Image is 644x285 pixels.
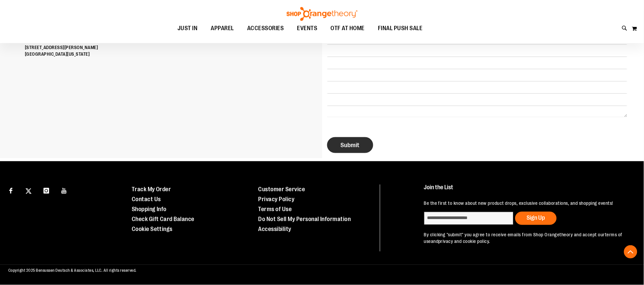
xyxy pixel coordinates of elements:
span: JUST IN [178,21,198,36]
a: Shopping Info [132,206,167,213]
a: JUST IN [171,21,204,36]
a: FINAL PUSH SALE [371,21,429,36]
a: Customer Service [258,186,305,193]
a: terms of use [424,232,623,244]
p: Be the first to know about new product drops, exclusive collaborations, and shopping events! [424,200,629,207]
a: EVENTS [291,21,324,36]
span: APPAREL [211,21,234,36]
a: Privacy Policy [258,196,294,203]
p: [STREET_ADDRESS][PERSON_NAME] [25,44,317,51]
img: Twitter [26,188,32,194]
span: Submit [341,142,360,149]
span: Sign Up [527,215,545,221]
input: enter email [424,212,514,225]
a: privacy and cookie policy. [439,239,490,244]
p: [GEOGRAPHIC_DATA][US_STATE] [25,51,317,57]
h4: Join the List [424,185,629,197]
a: Visit our Facebook page [5,185,17,196]
a: OTF AT HOME [324,21,372,36]
a: Track My Order [132,186,171,193]
span: ACCESSORIES [247,21,284,36]
button: Sign Up [515,212,557,225]
a: APPAREL [204,21,241,36]
a: Visit our X page [23,185,35,196]
button: Submit [327,137,373,153]
a: Do Not Sell My Personal Information [258,216,351,223]
a: Visit our Youtube page [58,185,70,196]
a: Visit our Instagram page [40,185,52,196]
a: Check Gift Card Balance [132,216,195,223]
span: Copyright 2025 Bensussen Deutsch & Associates, LLC. All rights reserved. [8,268,137,273]
button: Back To Top [624,245,637,258]
img: Shop Orangetheory [286,7,359,21]
span: FINAL PUSH SALE [378,21,423,36]
a: Contact Us [132,196,161,203]
a: Accessibility [258,226,291,233]
a: Terms of Use [258,206,292,213]
span: EVENTS [297,21,318,36]
a: Cookie Settings [132,226,173,233]
span: OTF AT HOME [331,21,365,36]
a: ACCESSORIES [241,21,291,36]
p: By clicking "submit" you agree to receive emails from Shop Orangetheory and accept our and [424,232,629,245]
